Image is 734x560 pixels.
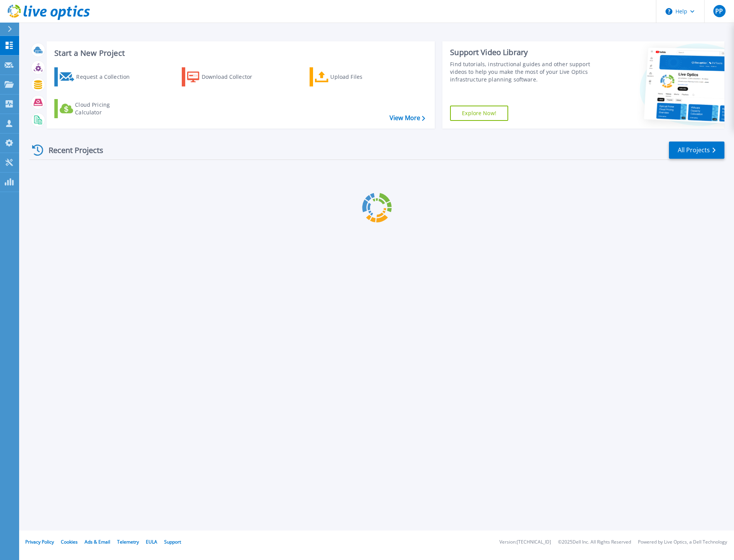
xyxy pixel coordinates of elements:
div: Support Video Library [450,47,594,57]
a: All Projects [669,142,724,159]
li: © 2025 Dell Inc. All Rights Reserved [558,540,631,545]
a: Cookies [61,539,78,545]
a: EULA [146,539,157,545]
div: Download Collector [202,69,263,85]
div: Recent Projects [29,141,114,160]
div: Upload Files [330,69,391,85]
span: PP [715,8,723,14]
a: Privacy Policy [25,539,54,545]
div: Request a Collection [76,69,137,85]
div: Find tutorials, instructional guides and other support videos to help you make the most of your L... [450,60,594,83]
a: Cloud Pricing Calculator [54,99,140,118]
a: Telemetry [117,539,139,545]
h3: Start a New Project [54,49,425,57]
a: Explore Now! [450,106,508,121]
li: Version: [TECHNICAL_ID] [499,540,551,545]
a: Download Collector [182,67,267,86]
a: View More [390,114,425,122]
a: Upload Files [310,67,395,86]
div: Cloud Pricing Calculator [75,101,136,116]
a: Ads & Email [85,539,110,545]
li: Powered by Live Optics, a Dell Technology [638,540,727,545]
a: Request a Collection [54,67,140,86]
a: Support [164,539,181,545]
